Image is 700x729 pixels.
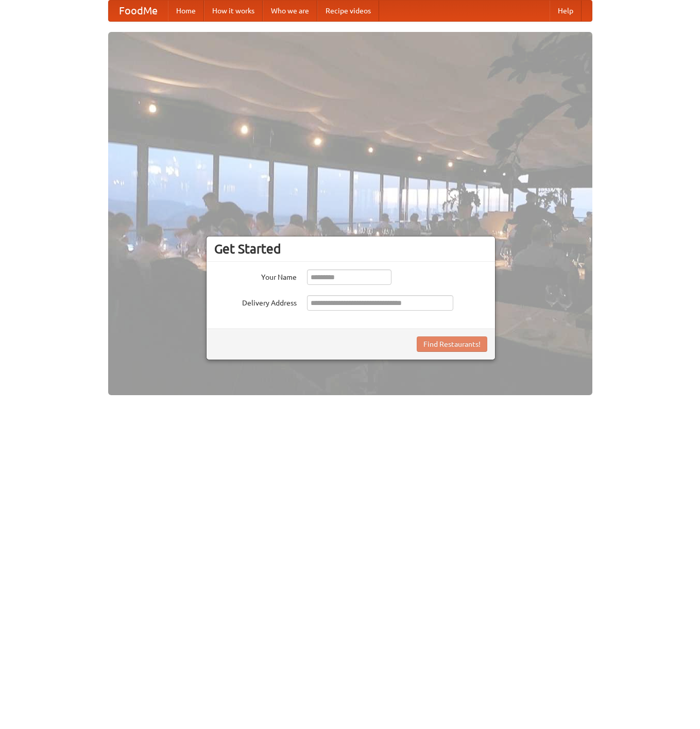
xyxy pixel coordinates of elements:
[417,336,487,352] button: Find Restaurants!
[550,1,582,21] a: Help
[109,1,168,21] a: FoodMe
[214,241,487,257] h3: Get Started
[214,295,297,308] label: Delivery Address
[214,269,297,282] label: Your Name
[204,1,263,21] a: How it works
[263,1,317,21] a: Who we are
[317,1,379,21] a: Recipe videos
[168,1,204,21] a: Home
